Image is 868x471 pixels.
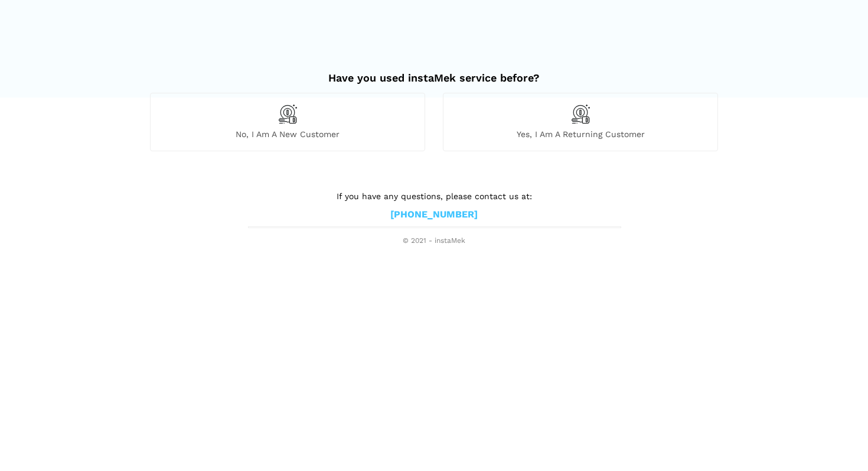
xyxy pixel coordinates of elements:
[443,129,717,139] span: Yes, I am a returning customer
[248,236,620,246] span: © 2021 - instaMek
[150,60,718,85] h2: Have you used instaMek service before?
[390,209,478,221] a: [PHONE_NUMBER]
[248,190,620,203] p: If you have any questions, please contact us at:
[151,129,425,139] span: No, I am a new customer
